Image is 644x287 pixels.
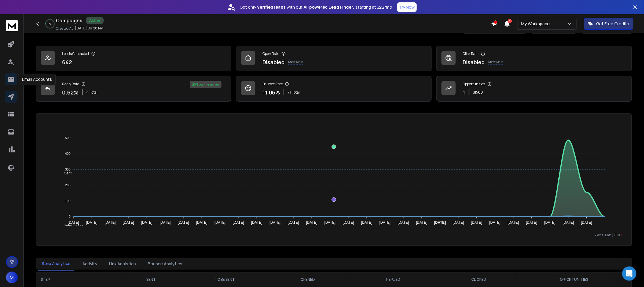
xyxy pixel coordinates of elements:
[463,51,479,56] p: Click Rate
[190,81,222,88] div: 25 % positive replies
[508,221,519,225] tspan: [DATE]
[68,221,79,225] tspan: [DATE]
[6,272,18,283] button: M
[263,51,279,56] p: Open Rate
[306,221,318,225] tspan: [DATE]
[236,76,432,102] a: Bounce Rate11.06%71Total
[270,272,345,287] th: OPENED
[361,221,373,225] tspan: [DATE]
[304,4,354,10] strong: AI-powered Lead Finder,
[144,257,186,270] button: Bounce Analytics
[517,272,632,287] th: OPPORTUNITIES
[563,221,574,225] tspan: [DATE]
[60,224,83,228] span: Total Opens
[56,26,74,31] p: Created At:
[544,221,556,225] tspan: [DATE]
[123,221,134,225] tspan: [DATE]
[379,221,391,225] tspan: [DATE]
[60,171,72,175] span: Sent
[18,74,56,85] div: Email Accounts
[288,60,303,64] p: Know More
[324,221,336,225] tspan: [DATE]
[180,272,270,287] th: TO BE SENT
[288,221,299,225] tspan: [DATE]
[263,88,280,97] p: 11.06 %
[106,257,139,270] button: Link Analytics
[508,19,512,23] span: 1
[251,221,263,225] tspan: [DATE]
[416,221,428,225] tspan: [DATE]
[65,199,70,203] tspan: 100
[240,4,392,10] p: Get only with our starting at $22/mo
[36,46,231,71] a: Leads Contacted642
[463,82,485,86] p: Opportunities
[236,46,432,71] a: Open RateDisabledKnow More
[65,152,70,156] tspan: 400
[288,90,291,95] span: 71
[69,215,70,218] tspan: 0
[343,221,354,225] tspan: [DATE]
[105,221,116,225] tspan: [DATE]
[141,221,153,225] tspan: [DATE]
[263,82,283,86] p: Bounce Rate
[622,266,637,281] div: Open Intercom Messenger
[584,18,634,30] button: Get Free Credits
[48,22,51,26] p: 1 %
[36,76,231,102] a: Reply Rate0.62%4Total25% positive replies
[441,272,516,287] th: CLICKED
[122,272,180,287] th: SENT
[596,21,629,27] p: Get Free Credits
[79,257,101,270] button: Activity
[263,58,285,66] p: Disabled
[65,183,70,187] tspan: 200
[489,60,503,64] p: Know More
[397,2,417,12] button: Try Now
[56,17,82,24] h1: Campaigns
[471,221,483,225] tspan: [DATE]
[292,90,300,95] span: Total
[45,233,622,237] p: x-axis : Date(UTC)
[463,58,485,66] p: Disabled
[178,221,189,225] tspan: [DATE]
[257,4,285,10] strong: verified leads
[436,46,632,71] a: Click RateDisabledKnow More
[399,4,415,10] p: Try Now
[38,257,74,271] button: Step Analytics
[65,136,70,140] tspan: 500
[581,221,592,225] tspan: [DATE]
[436,76,632,102] a: Opportunities1$1500
[62,88,78,97] p: 0.62 %
[521,21,552,27] p: My Workspace
[36,272,122,287] th: STEP
[463,88,465,97] p: 1
[6,20,18,31] img: logo
[214,221,226,225] tspan: [DATE]
[269,221,281,225] tspan: [DATE]
[86,17,104,24] div: Active
[90,90,98,95] span: Total
[65,168,70,171] tspan: 300
[473,90,483,95] p: $ 1500
[159,221,171,225] tspan: [DATE]
[196,221,208,225] tspan: [DATE]
[86,221,98,225] tspan: [DATE]
[526,221,537,225] tspan: [DATE]
[86,90,89,95] span: 4
[398,221,409,225] tspan: [DATE]
[345,272,441,287] th: REPLIED
[489,221,501,225] tspan: [DATE]
[62,51,89,56] p: Leads Contacted
[434,221,446,225] tspan: [DATE]
[62,58,72,66] p: 642
[453,221,464,225] tspan: [DATE]
[75,26,103,31] p: [DATE] 09:28 PM
[233,221,244,225] tspan: [DATE]
[62,82,79,86] p: Reply Rate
